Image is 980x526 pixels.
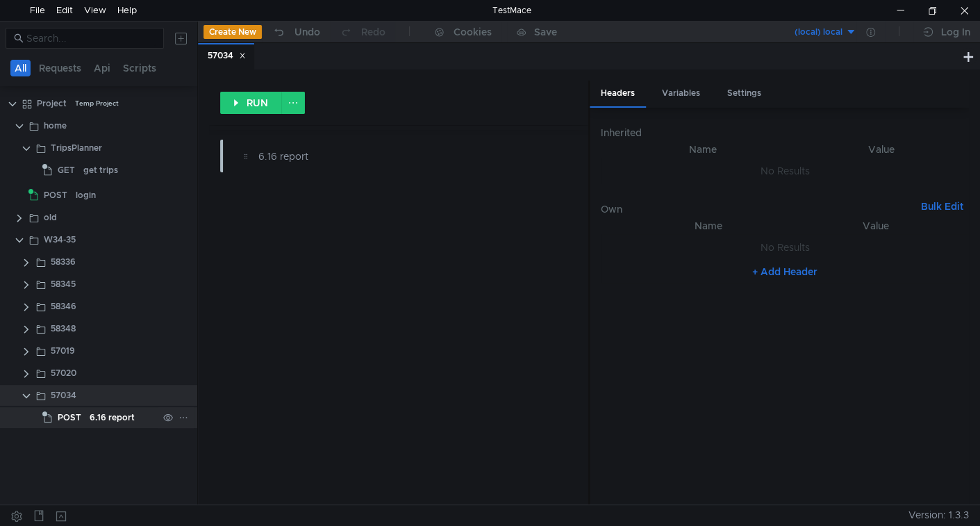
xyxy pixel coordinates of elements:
div: Variables [651,81,711,106]
div: 58336 [51,252,76,272]
div: Redo [361,24,385,40]
div: Log In [941,24,970,40]
div: 58346 [51,296,76,317]
div: login [76,185,96,206]
div: 57019 [51,340,75,361]
th: Name [623,217,793,234]
div: Undo [294,24,320,40]
button: Api [90,60,115,76]
div: get trips [83,160,118,181]
div: 58345 [51,274,76,295]
button: Redo [330,22,395,42]
input: Search... [26,31,156,46]
div: Headers [590,81,646,108]
button: + Add Header [747,263,823,280]
div: Cookies [454,24,492,40]
th: Name [612,141,794,158]
div: 58348 [51,318,76,339]
button: (local) local [760,21,856,43]
div: 6.16 report [258,149,470,164]
div: 6.16 report [90,407,135,428]
th: Value [793,217,958,234]
th: Value [794,141,969,158]
div: 57034 [51,385,76,406]
button: RUN [220,92,282,114]
span: GET [58,160,75,181]
div: Temp Project [75,93,119,114]
h6: Own [601,201,915,217]
div: Settings [716,81,772,106]
nz-embed-empty: No Results [760,165,809,177]
div: TripsPlanner [51,138,102,158]
div: old [44,207,57,228]
button: Scripts [119,60,160,76]
button: Requests [35,60,85,76]
div: 57020 [51,363,76,384]
button: Undo [262,22,330,42]
span: POST [58,407,81,428]
div: 57034 [208,49,246,63]
nz-embed-empty: No Results [760,241,809,254]
div: W34-35 [44,229,76,250]
button: Create New [204,25,262,39]
div: Save [534,27,557,37]
div: (local) local [795,26,842,39]
button: Bulk Edit [915,198,969,215]
div: home [44,115,67,136]
span: Version: 1.3.3 [908,505,969,525]
button: All [10,60,31,76]
div: Project [37,93,67,114]
span: POST [44,185,67,206]
h6: Inherited [601,124,969,141]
